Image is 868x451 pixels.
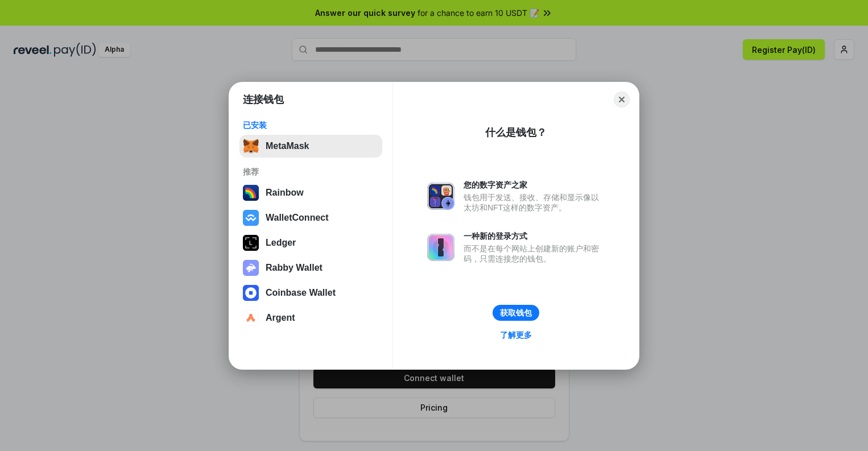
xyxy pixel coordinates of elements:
button: Close [614,92,630,107]
img: svg+xml,%3Csvg%20fill%3D%22none%22%20height%3D%2233%22%20viewBox%3D%220%200%2035%2033%22%20width%... [243,138,259,154]
button: Rainbow [239,181,382,204]
div: 钱包用于发送、接收、存储和显示像以太坊和NFT这样的数字资产。 [464,192,605,213]
div: 已安装 [243,120,379,130]
button: Argent [239,307,382,329]
div: 了解更多 [500,330,532,340]
img: svg+xml,%3Csvg%20width%3D%2228%22%20height%3D%2228%22%20viewBox%3D%220%200%2028%2028%22%20fill%3D... [243,310,259,326]
div: MetaMask [266,141,309,151]
div: Ledger [266,238,296,248]
div: 您的数字资产之家 [464,180,605,190]
img: svg+xml,%3Csvg%20width%3D%2228%22%20height%3D%2228%22%20viewBox%3D%220%200%2028%2028%22%20fill%3D... [243,285,259,301]
div: 而不是在每个网站上创建新的账户和密码，只需连接您的钱包。 [464,243,605,264]
img: svg+xml,%3Csvg%20width%3D%2228%22%20height%3D%2228%22%20viewBox%3D%220%200%2028%2028%22%20fill%3D... [243,210,259,226]
h1: 连接钱包 [243,93,284,106]
img: svg+xml,%3Csvg%20xmlns%3D%22http%3A%2F%2Fwww.w3.org%2F2000%2Fsvg%22%20fill%3D%22none%22%20viewBox... [427,234,454,261]
button: WalletConnect [239,206,382,229]
a: 了解更多 [493,328,539,342]
img: svg+xml,%3Csvg%20xmlns%3D%22http%3A%2F%2Fwww.w3.org%2F2000%2Fsvg%22%20width%3D%2228%22%20height%3... [243,235,259,251]
img: svg+xml,%3Csvg%20xmlns%3D%22http%3A%2F%2Fwww.w3.org%2F2000%2Fsvg%22%20fill%3D%22none%22%20viewBox... [243,260,259,276]
div: Argent [266,313,295,323]
img: svg+xml,%3Csvg%20width%3D%22120%22%20height%3D%22120%22%20viewBox%3D%220%200%20120%20120%22%20fil... [243,185,259,201]
div: WalletConnect [266,213,329,223]
div: 推荐 [243,167,379,177]
div: 一种新的登录方式 [464,231,605,241]
img: svg+xml,%3Csvg%20xmlns%3D%22http%3A%2F%2Fwww.w3.org%2F2000%2Fsvg%22%20fill%3D%22none%22%20viewBox... [427,183,454,210]
div: Rainbow [266,188,304,198]
button: MetaMask [239,135,382,158]
button: 获取钱包 [493,305,539,321]
div: 什么是钱包？ [485,126,547,139]
div: Rabby Wallet [266,263,323,273]
button: Coinbase Wallet [239,282,382,304]
div: 获取钱包 [500,308,532,318]
div: Coinbase Wallet [266,288,336,298]
button: Ledger [239,231,382,254]
button: Rabby Wallet [239,256,382,279]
